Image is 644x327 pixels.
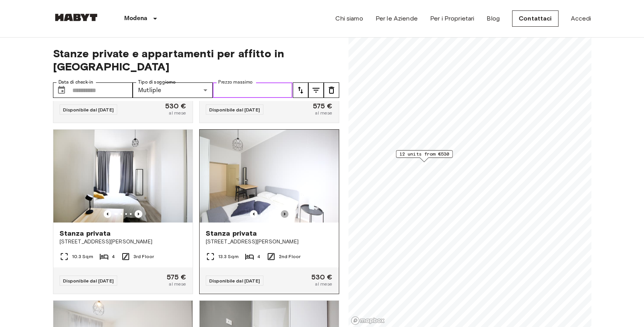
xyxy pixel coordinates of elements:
img: Marketing picture of unit IT-22-001-004-01H [200,130,339,223]
span: Disponibile dal [DATE] [63,107,114,113]
span: Disponibile dal [DATE] [63,278,114,284]
a: Marketing picture of unit IT-22-001-019-04HPrevious imagePrevious imageStanza privata[STREET_ADDR... [53,129,193,294]
a: Contattaci [512,10,559,27]
span: al mese [315,281,332,288]
span: 4 [257,253,260,260]
button: Previous image [250,210,258,218]
span: 2nd Floor [279,253,301,260]
label: Tipo di soggiorno [138,79,176,86]
span: al mese [169,110,186,116]
a: Previous imagePrevious imageStanza privata[STREET_ADDRESS][PERSON_NAME]13.3 Sqm42nd FloorDisponib... [199,129,339,294]
a: Blog [487,14,500,23]
label: Prezzo massimo [218,79,253,86]
a: Chi siamo [335,14,363,23]
a: Mapbox logo [351,316,385,325]
span: Disponibile dal [DATE] [209,107,260,113]
img: Habyt [53,14,99,21]
span: 10.3 Sqm [72,253,93,260]
button: tune [293,82,308,98]
span: 4 [112,253,115,260]
a: Per i Proprietari [430,14,475,23]
span: al mese [315,110,332,116]
p: Modena [124,14,148,23]
span: 575 € [167,274,186,281]
span: 530 € [165,103,186,110]
span: Stanza privata [206,229,257,238]
a: Accedi [571,14,591,23]
span: 530 € [311,274,333,281]
button: tune [324,82,339,98]
label: Data di check-in [58,79,93,86]
span: [STREET_ADDRESS][PERSON_NAME] [206,238,333,246]
button: Previous image [104,210,111,218]
span: 13.3 Sqm [218,253,239,260]
div: Map marker [396,150,453,162]
span: Stanze private e appartamenti per affitto in [GEOGRAPHIC_DATA] [53,47,339,73]
div: Mutliple [133,82,213,98]
span: 3rd Floor [133,253,154,260]
span: Disponibile dal [DATE] [209,278,260,284]
button: tune [308,82,324,98]
button: Previous image [281,210,289,218]
span: [STREET_ADDRESS][PERSON_NAME] [60,238,186,246]
button: Previous image [135,210,142,218]
button: Choose date [54,82,69,98]
span: al mese [169,281,186,288]
img: Marketing picture of unit IT-22-001-019-04H [53,130,193,223]
span: 575 € [313,103,333,110]
a: Per le Aziende [376,14,418,23]
span: 12 units from €530 [399,151,449,158]
span: Stanza privata [60,229,111,238]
